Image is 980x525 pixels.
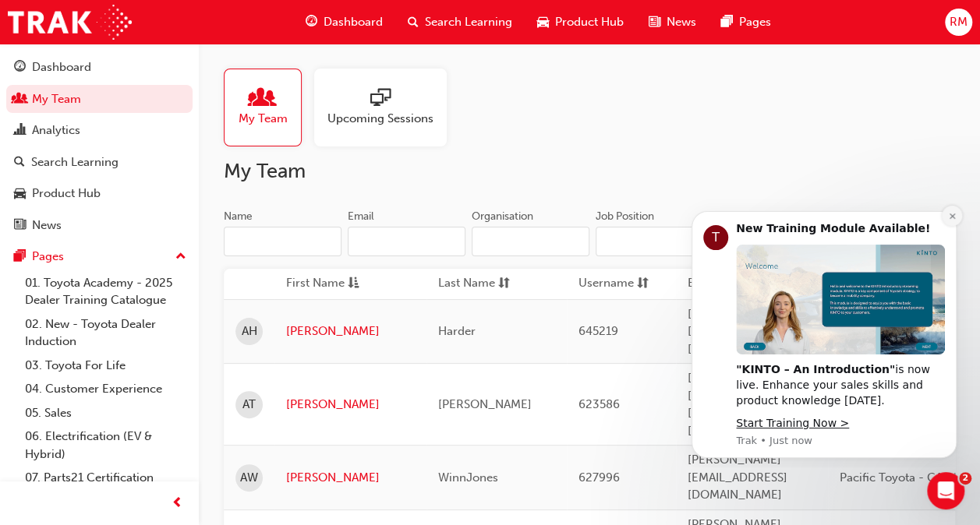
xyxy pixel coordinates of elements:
span: 645219 [578,324,618,338]
a: Upcoming Sessions [314,69,459,146]
a: News [6,211,193,240]
a: My Team [6,85,193,114]
button: RM [945,9,972,36]
a: Search Learning [6,148,193,177]
span: sessionType_ONLINE_URL-icon [370,88,391,110]
div: Job Position [596,209,654,224]
div: Product Hub [32,185,101,203]
span: search-icon [14,156,25,170]
a: 03. Toyota For Life [19,354,193,378]
a: Dashboard [6,53,193,82]
span: Pages [739,13,771,31]
a: Product Hub [6,179,193,208]
span: people-icon [14,93,26,107]
a: pages-iconPages [709,6,784,38]
span: Product Hub [555,13,624,31]
span: car-icon [14,187,26,201]
button: Pages [6,242,193,271]
a: 04. Customer Experience [19,377,193,401]
a: [PERSON_NAME] [286,469,415,487]
span: sorting-icon [498,274,510,294]
input: Name [224,227,341,256]
span: sorting-icon [637,274,649,294]
span: News [667,13,696,31]
span: chart-icon [14,124,26,138]
span: car-icon [537,12,549,32]
a: 01. Toyota Academy - 2025 Dealer Training Catalogue [19,271,193,312]
a: search-iconSearch Learning [395,6,525,38]
div: News [32,217,62,234]
a: 02. New - Toyota Dealer Induction [19,312,193,354]
span: pages-icon [721,12,733,32]
iframe: Intercom live chat [927,472,964,509]
a: guage-iconDashboard [293,6,395,38]
span: [PERSON_NAME] [438,397,532,411]
span: Search Learning [425,13,512,31]
span: Upcoming Sessions [327,110,433,128]
div: Analytics [32,122,80,139]
span: Last Name [438,274,495,294]
span: guage-icon [14,61,26,75]
span: 623586 [578,397,620,411]
span: 627996 [578,470,620,484]
span: WinnJones [438,470,498,484]
span: people-icon [253,88,273,110]
input: Job Position [596,227,711,256]
span: asc-icon [348,274,359,294]
span: news-icon [649,12,660,32]
div: Email [348,209,374,224]
span: AH [242,322,257,340]
span: search-icon [408,12,419,32]
img: Trak [8,5,132,40]
a: [PERSON_NAME] [286,322,415,340]
button: DashboardMy TeamAnalyticsSearch LearningProduct HubNews [6,50,193,242]
button: Usernamesorting-icon [578,274,664,294]
a: My Team [224,69,314,146]
span: First Name [286,274,345,294]
span: AW [240,469,258,487]
button: Last Namesorting-icon [438,274,524,294]
a: [PERSON_NAME] [286,396,415,414]
span: Username [578,274,634,294]
div: Search Learning [31,153,119,171]
a: 06. Electrification (EV & Hybrid) [19,425,193,466]
input: Email [348,227,465,256]
a: 05. Sales [19,401,193,425]
button: First Nameasc-icon [286,274,372,294]
span: [PERSON_NAME][EMAIL_ADDRESS][DOMAIN_NAME] [688,453,787,502]
span: 2 [959,472,971,484]
span: AT [242,396,256,414]
span: Dashboard [324,13,383,31]
div: Pages [32,248,64,266]
span: up-icon [175,247,186,267]
div: Dashboard [32,58,91,76]
div: Organisation [472,209,533,224]
a: Analytics [6,116,193,145]
input: Organisation [472,227,589,256]
span: My Team [239,110,288,128]
span: guage-icon [306,12,317,32]
span: Harder [438,324,476,338]
a: news-iconNews [636,6,709,38]
a: car-iconProduct Hub [525,6,636,38]
iframe: Intercom notifications message [668,198,980,467]
div: Name [224,209,253,224]
span: news-icon [14,219,26,233]
span: RM [950,13,968,31]
span: prev-icon [172,494,183,513]
a: 07. Parts21 Certification [19,466,193,490]
span: pages-icon [14,250,26,264]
